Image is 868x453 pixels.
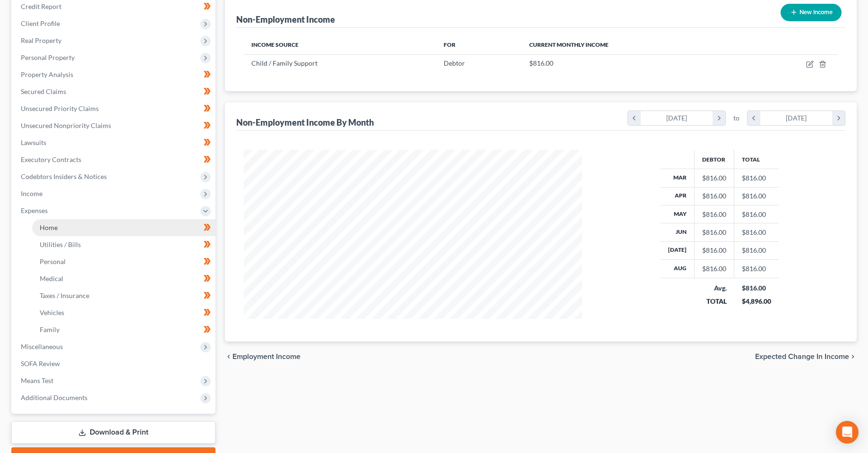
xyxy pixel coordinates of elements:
[661,241,695,259] th: [DATE]
[702,210,726,219] div: $816.00
[21,359,60,368] span: SOFA Review
[225,353,301,360] button: chevron_left Employment Income
[13,151,215,168] a: Executory Contracts
[444,59,465,67] span: Debtor
[40,308,64,316] span: Vehicles
[734,169,779,187] td: $816.00
[21,87,66,95] span: Secured Claims
[32,287,215,304] a: Taxes / Insurance
[32,219,215,236] a: Home
[13,355,215,372] a: SOFA Review
[40,274,63,282] span: Medical
[40,325,60,333] span: Family
[21,104,99,112] span: Unsecured Priority Claims
[13,134,215,151] a: Lawsuits
[13,66,215,83] a: Property Analysis
[40,240,81,248] span: Utilities / Bills
[661,205,695,223] th: May
[21,172,107,180] span: Codebtors Insiders & Notices
[661,187,695,205] th: Apr
[40,291,89,299] span: Taxes / Insurance
[702,297,727,306] div: TOTAL
[32,253,215,270] a: Personal
[251,41,299,48] span: Income Source
[641,111,713,125] div: [DATE]
[232,353,301,360] span: Employment Income
[734,205,779,223] td: $816.00
[21,206,48,214] span: Expenses
[755,353,857,360] button: Expected Change in Income chevron_right
[21,2,61,10] span: Credit Report
[21,36,61,44] span: Real Property
[702,228,726,237] div: $816.00
[21,155,81,163] span: Executory Contracts
[21,53,75,61] span: Personal Property
[702,173,726,183] div: $816.00
[713,111,725,125] i: chevron_right
[21,393,87,402] span: Additional Documents
[529,59,553,67] span: $816.00
[734,150,779,169] th: Total
[702,191,726,201] div: $816.00
[702,246,726,255] div: $816.00
[32,236,215,253] a: Utilities / Bills
[734,241,779,259] td: $816.00
[849,353,857,360] i: chevron_right
[13,83,215,100] a: Secured Claims
[661,169,695,187] th: Mar
[661,223,695,241] th: Jun
[21,70,73,78] span: Property Analysis
[236,14,335,25] div: Non-Employment Income
[21,376,53,385] span: Means Test
[444,41,455,48] span: For
[628,111,641,125] i: chevron_left
[748,111,760,125] i: chevron_left
[21,121,111,129] span: Unsecured Nonpriority Claims
[734,187,779,205] td: $816.00
[661,260,695,278] th: Aug
[702,283,727,293] div: Avg.
[760,111,833,125] div: [DATE]
[13,117,215,134] a: Unsecured Nonpriority Claims
[742,297,771,306] div: $4,896.00
[11,421,215,444] a: Download & Print
[832,111,845,125] i: chevron_right
[13,100,215,117] a: Unsecured Priority Claims
[225,353,232,360] i: chevron_left
[40,223,58,231] span: Home
[21,19,60,27] span: Client Profile
[836,421,859,444] div: Open Intercom Messenger
[21,138,46,146] span: Lawsuits
[742,283,771,293] div: $816.00
[251,59,318,67] span: Child / Family Support
[529,41,609,48] span: Current Monthly Income
[755,353,849,360] span: Expected Change in Income
[236,117,374,128] div: Non-Employment Income By Month
[734,223,779,241] td: $816.00
[733,113,739,123] span: to
[32,270,215,287] a: Medical
[32,304,215,321] a: Vehicles
[40,257,66,265] span: Personal
[695,150,734,169] th: Debtor
[21,342,63,350] span: Miscellaneous
[32,321,215,338] a: Family
[734,260,779,278] td: $816.00
[781,4,842,21] button: New Income
[702,264,726,274] div: $816.00
[21,189,43,197] span: Income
